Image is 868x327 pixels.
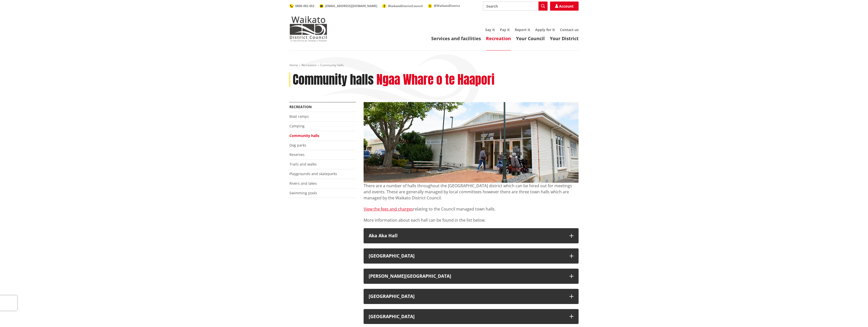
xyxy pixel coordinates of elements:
span: Community halls [320,63,344,67]
a: Swimming pools [289,191,317,195]
a: Recreation [302,63,317,67]
img: Waikato District Council - Te Kaunihera aa Takiwaa o Waikato [289,16,327,41]
a: [EMAIL_ADDRESS][DOMAIN_NAME] [319,4,377,8]
a: Camping [289,124,305,128]
span: [EMAIL_ADDRESS][DOMAIN_NAME] [325,4,377,8]
nav: breadcrumb [289,63,579,67]
a: Rivers and lakes [289,181,317,186]
a: Reserves [289,152,305,157]
p: More information about each hall can be found in the list below. [364,217,579,223]
span: WaikatoDistrictCouncil [388,4,423,8]
a: Your Council [516,35,545,41]
span: 0800 492 452 [295,4,314,8]
a: Account [550,2,579,11]
a: Pay it [500,27,510,32]
a: Report it [515,27,530,32]
button: Aka Aka Hall [364,228,579,243]
a: @WaikatoDistrict [428,4,460,8]
a: Community halls [289,133,319,138]
input: Search input [483,2,548,11]
p: relating to the Council managed town halls. [364,206,579,212]
a: Recreation [486,35,511,41]
a: Recreation [289,104,312,109]
a: Services and facilities [431,35,481,41]
h3: [GEOGRAPHIC_DATA] [369,253,564,259]
button: [GEOGRAPHIC_DATA] [364,289,579,304]
span: @WaikatoDistrict [434,4,460,8]
a: Home [289,63,298,67]
a: Say it [485,27,495,32]
a: Your District [550,35,579,41]
a: View the fees and charges [364,206,413,212]
a: Contact us [560,27,579,32]
h3: Aka Aka Hall [369,233,564,238]
button: [GEOGRAPHIC_DATA] [364,248,579,264]
a: Trails and walks [289,162,317,167]
div: [PERSON_NAME][GEOGRAPHIC_DATA] [369,274,564,279]
p: There are a number of halls throughout the [GEOGRAPHIC_DATA] district which can be hired out for ... [364,183,579,201]
h1: Community halls [293,73,374,87]
img: Ngaruawahia Memorial Hall [364,102,579,183]
h2: Ngaa Whare o te Haapori [376,73,495,87]
a: Dog parks [289,143,306,148]
a: Playgrounds and skateparks [289,171,337,176]
button: [GEOGRAPHIC_DATA] [364,309,579,324]
button: [PERSON_NAME][GEOGRAPHIC_DATA] [364,269,579,284]
a: WaikatoDistrictCouncil [382,4,423,8]
a: 0800 492 452 [289,4,314,8]
a: Apply for it [535,27,555,32]
h3: [GEOGRAPHIC_DATA] [369,314,564,319]
a: Boat ramps [289,114,309,119]
h3: [GEOGRAPHIC_DATA] [369,294,564,299]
